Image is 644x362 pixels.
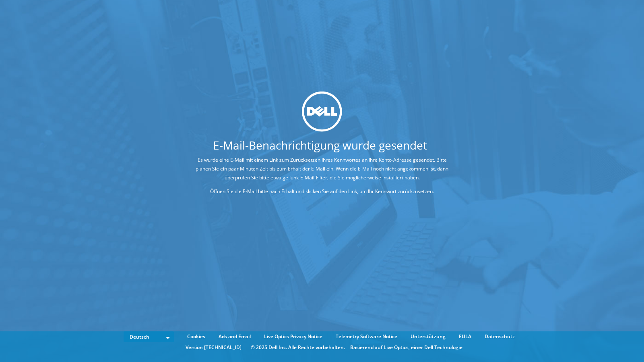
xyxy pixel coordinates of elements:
[161,139,479,151] h1: E-Mail-Benachrichtigung wurde gesendet
[258,332,328,341] a: Live Optics Privacy Notice
[182,343,246,352] li: Version [TECHNICAL_ID]
[191,187,453,196] p: Öffnen Sie die E-Mail bitte nach Erhalt und klicken Sie auf den Link, um Ihr Kennwort zurückzuset...
[213,332,257,341] a: Ads and Email
[191,156,453,182] p: Es wurde eine E-Mail mit einem Link zum Zurücksetzen Ihres Kennwortes an Ihre Konto-Adresse gesen...
[405,332,452,341] a: Unterstützung
[302,92,342,132] img: dell_svg_logo.svg
[330,332,403,341] a: Telemetry Software Notice
[350,343,462,352] li: Basierend auf Live Optics, einer Dell Technologie
[453,332,477,341] a: EULA
[479,332,521,341] a: Datenschutz
[247,343,349,352] li: © 2025 Dell Inc. Alle Rechte vorbehalten.
[181,332,211,341] a: Cookies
